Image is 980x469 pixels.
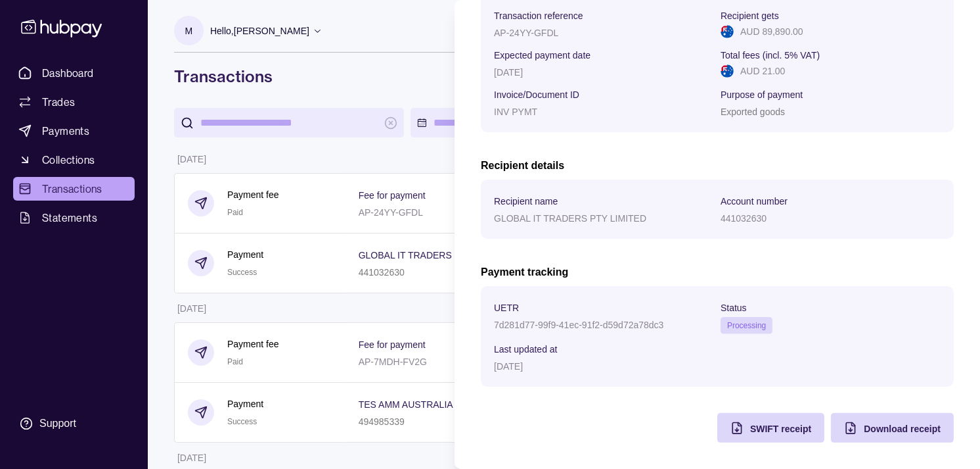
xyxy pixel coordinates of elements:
img: au [721,25,734,38]
p: Last updated at [494,344,558,355]
p: INV PYMT [494,107,537,117]
p: Status [721,303,747,313]
p: Account number [721,196,788,207]
p: Recipient gets [721,11,779,21]
span: Processing [727,321,766,330]
p: 7d281d77-99f9-41ec-91f2-d59d72a78dc3 [494,320,663,330]
p: 441032630 [721,213,767,224]
p: [DATE] [494,67,523,78]
p: GLOBAL IT TRADERS PTY LIMITED [494,213,646,224]
p: Transaction reference [494,11,583,21]
p: Invoice/Document ID [494,89,579,100]
p: Exported goods [721,107,785,117]
p: UETR [494,303,519,313]
h2: Recipient details [481,159,954,173]
button: SWIFT receipt [717,413,824,443]
p: Total fees (incl. 5% VAT) [721,50,820,61]
p: Recipient name [494,196,558,207]
img: au [721,64,734,78]
span: Download receipt [864,424,941,434]
h2: Payment tracking [481,265,954,280]
p: Expected payment date [494,50,590,61]
button: Download receipt [831,413,954,443]
span: SWIFT receipt [750,424,811,434]
p: AUD 89,890.00 [740,24,803,39]
p: AUD 21.00 [740,64,785,78]
p: Purpose of payment [721,89,803,100]
p: AP-24YY-GFDL [494,28,558,38]
p: [DATE] [494,361,523,372]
